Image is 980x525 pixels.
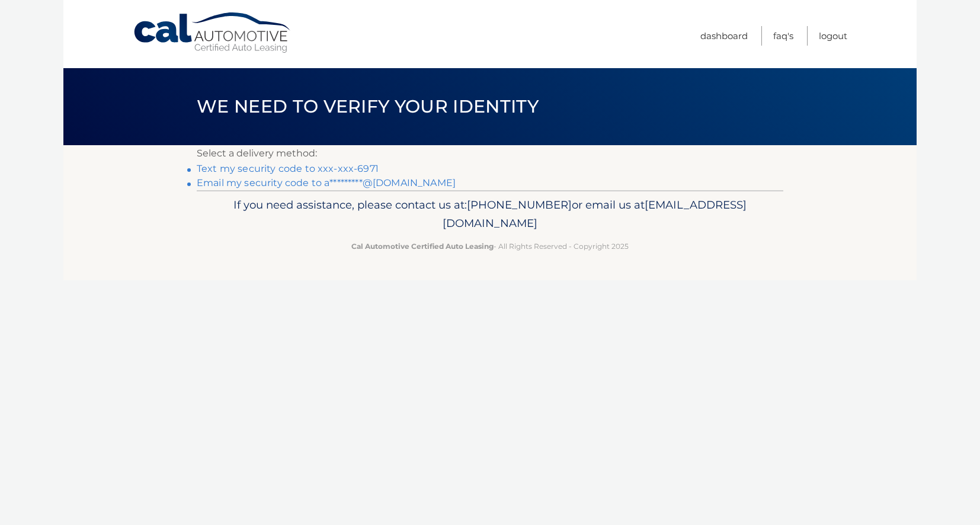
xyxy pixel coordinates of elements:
a: Cal Automotive [133,12,293,54]
strong: Cal Automotive Certified Auto Leasing [351,242,494,251]
a: Email my security code to a*********@[DOMAIN_NAME] [197,177,456,188]
span: [PHONE_NUMBER] [467,198,572,212]
a: Logout [819,26,847,46]
a: Text my security code to xxx-xxx-6971 [197,163,379,174]
p: - All Rights Reserved - Copyright 2025 [204,240,776,252]
span: We need to verify your identity [197,95,539,117]
a: Dashboard [700,26,748,46]
a: FAQ's [773,26,793,46]
p: Select a delivery method: [197,145,783,162]
p: If you need assistance, please contact us at: or email us at [204,196,776,233]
